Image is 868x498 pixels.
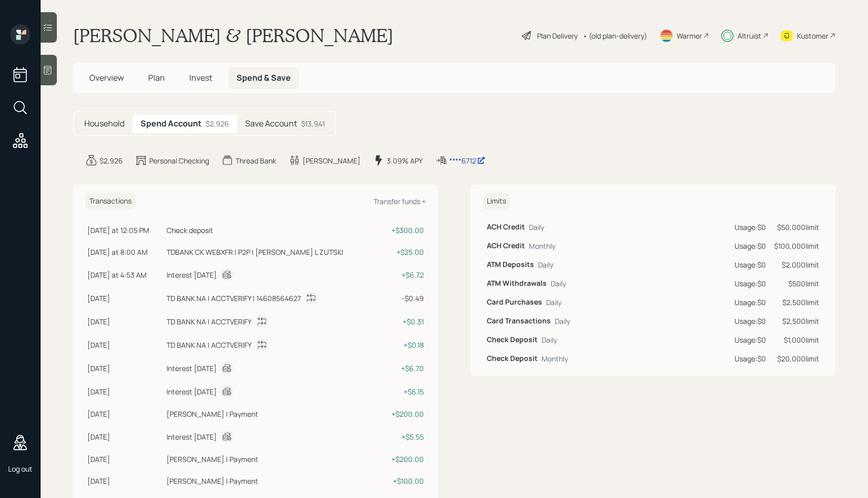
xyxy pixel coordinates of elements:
div: $13,941 [301,118,325,129]
div: Plan Delivery [537,30,578,41]
div: $2,926 [206,118,229,129]
div: Usage: $0 [735,222,766,233]
div: + $200.00 [384,454,424,464]
div: Log out [8,464,32,474]
h6: ACH Credit [487,223,525,231]
h6: Limits [483,193,510,210]
div: Usage: $0 [735,259,766,270]
div: [PERSON_NAME] [303,155,360,166]
div: + $6.72 [384,270,424,280]
h6: Check Deposit [487,354,538,363]
div: $1,000 limit [774,335,819,345]
div: $100,000 limit [774,241,819,251]
div: [DATE] at 8:00 AM [87,247,162,257]
div: Check deposit [166,225,213,236]
div: Usage: $0 [735,278,766,289]
div: Usage: $0 [735,335,766,345]
span: Spend & Save [237,72,291,83]
h6: Check Deposit [487,336,538,344]
div: Transfer funds + [374,196,426,206]
div: Usage: $0 [735,316,766,326]
div: $50,000 limit [774,222,819,233]
div: [DATE] [87,316,162,327]
div: [DATE] at 4:53 AM [87,270,162,280]
h6: Transactions [85,193,136,210]
div: + $200.00 [384,409,424,419]
div: • (old plan-delivery) [583,30,647,41]
span: Overview [89,72,124,83]
div: $20,000 limit [774,353,819,364]
div: TDBANK CK WEBXFR | P2P | [PERSON_NAME] L ZUTSKI [166,247,343,257]
div: Personal Checking [149,155,209,166]
span: Plan [148,72,165,83]
div: Altruist [738,30,761,41]
div: [DATE] [87,363,162,374]
div: + $5.55 [384,431,424,442]
div: [PERSON_NAME] | Payment [166,409,258,419]
div: Kustomer [797,30,828,41]
div: $500 limit [774,278,819,289]
div: Usage: $0 [735,353,766,364]
div: Interest [DATE] [166,431,217,442]
div: $2,500 limit [774,316,819,326]
div: + $0.31 [384,316,424,327]
div: + $0.18 [384,340,424,350]
div: TD BANK NA | ACCTVERIFY | 14608564627 [166,293,301,304]
div: Daily [555,316,570,326]
div: [DATE] [87,340,162,350]
div: Usage: $0 [735,297,766,308]
div: $2,500 limit [774,297,819,308]
div: [DATE] [87,293,162,304]
div: [PERSON_NAME] | Payment [166,454,258,464]
span: Invest [189,72,212,83]
div: Daily [529,222,544,233]
div: Daily [546,297,561,308]
div: TD BANK NA | ACCTVERIFY [166,340,252,350]
div: TD BANK NA | ACCTVERIFY [166,316,252,327]
div: + $300.00 [384,225,424,236]
div: [DATE] at 12:05 PM [87,225,162,236]
div: + $6.15 [384,386,424,397]
div: 3.09% APY [387,155,423,166]
h6: ACH Credit [487,242,525,250]
h6: Card Transactions [487,317,551,325]
div: + $6.70 [384,363,424,374]
div: + $100.00 [384,476,424,486]
div: + $25.00 [384,247,424,257]
div: [DATE] [87,386,162,397]
div: Interest [DATE] [166,363,217,374]
div: Monthly [529,241,555,251]
div: $2,000 limit [774,259,819,270]
h6: Card Purchases [487,298,542,307]
div: [DATE] [87,431,162,442]
div: Interest [DATE] [166,386,217,397]
div: Thread Bank [236,155,276,166]
div: Warmer [677,30,702,41]
div: Daily [538,259,553,270]
div: [DATE] [87,409,162,419]
div: Daily [551,278,566,289]
div: $2,926 [99,155,123,166]
div: Daily [542,335,557,345]
h1: [PERSON_NAME] & [PERSON_NAME] [73,24,393,47]
div: Interest [DATE] [166,270,217,280]
div: - $0.49 [384,293,424,304]
h6: ATM Deposits [487,260,534,269]
h6: ATM Withdrawals [487,279,547,288]
div: Monthly [542,353,568,364]
div: [DATE] [87,476,162,486]
div: [PERSON_NAME] | Payment [166,476,258,486]
h5: Spend Account [141,119,202,128]
div: [DATE] [87,454,162,464]
h5: Household [84,119,124,128]
div: Usage: $0 [735,241,766,251]
h5: Save Account [245,119,297,128]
